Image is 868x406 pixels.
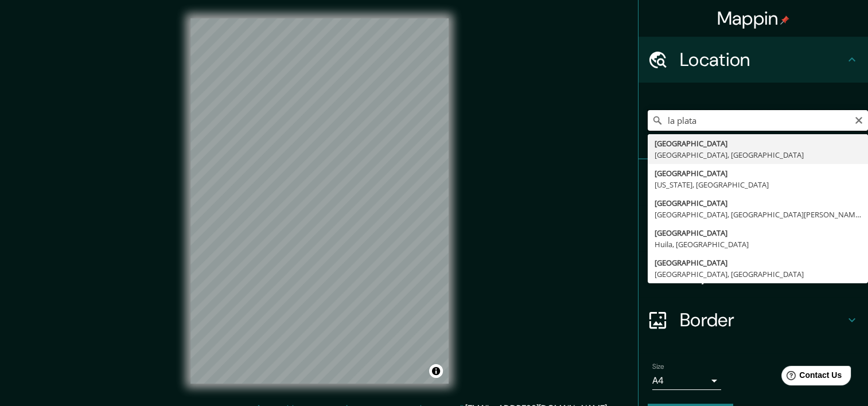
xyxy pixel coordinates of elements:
[680,48,845,71] h4: Location
[680,263,845,286] h4: Layout
[190,18,449,384] canvas: Map
[639,297,868,343] div: Border
[429,364,443,378] button: Toggle attribution
[655,268,861,280] div: [GEOGRAPHIC_DATA], [GEOGRAPHIC_DATA]
[652,362,664,372] label: Size
[648,110,868,131] input: Pick your city or area
[766,361,855,393] iframe: Help widget launcher
[639,251,868,297] div: Layout
[680,309,845,331] h4: Border
[655,138,861,149] div: [GEOGRAPHIC_DATA]
[655,227,861,239] div: [GEOGRAPHIC_DATA]
[655,257,861,268] div: [GEOGRAPHIC_DATA]
[717,7,790,30] h4: Mappin
[639,205,868,251] div: Style
[655,179,861,190] div: [US_STATE], [GEOGRAPHIC_DATA]
[639,159,868,205] div: Pins
[655,197,861,209] div: [GEOGRAPHIC_DATA]
[780,15,789,25] img: pin-icon.png
[854,114,863,125] button: Clear
[655,149,861,161] div: [GEOGRAPHIC_DATA], [GEOGRAPHIC_DATA]
[655,209,861,220] div: [GEOGRAPHIC_DATA], [GEOGRAPHIC_DATA][PERSON_NAME], [GEOGRAPHIC_DATA]
[652,372,721,390] div: A4
[639,37,868,83] div: Location
[655,239,861,250] div: Huila, [GEOGRAPHIC_DATA]
[655,167,861,179] div: [GEOGRAPHIC_DATA]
